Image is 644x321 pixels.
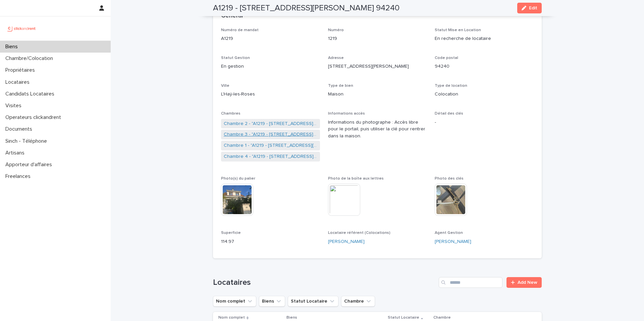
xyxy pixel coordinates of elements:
[221,35,320,42] p: A1219
[328,238,365,245] a: [PERSON_NAME]
[3,150,30,156] p: Artisans
[506,277,542,288] a: Add New
[328,231,390,235] span: Locataire référent (Colocations)
[5,22,38,35] img: UCB0brd3T0yccxBKYDjQ
[224,142,317,149] a: Chambre 1 - "A1219 - [STREET_ADDRESS][PERSON_NAME] 94240"
[435,177,464,181] span: Photo des clés
[435,231,463,235] span: Agent Gestion
[3,162,57,168] p: Apporteur d'affaires
[435,84,467,88] span: Type de location
[328,28,344,32] span: Numéro
[518,280,537,285] span: Add New
[221,28,259,32] span: Numéro de mandat
[517,3,542,13] button: Edit
[328,91,427,98] p: Maison
[328,56,344,60] span: Adresse
[213,296,256,307] button: Nom complet
[328,35,427,42] p: 1219
[435,91,534,98] p: Colocation
[529,6,537,10] span: Edit
[213,3,399,13] h2: A1219 - [STREET_ADDRESS][PERSON_NAME] 94240
[224,131,317,138] a: Chambre 3 - "A1219 - [STREET_ADDRESS][PERSON_NAME] 94240"
[221,177,255,181] span: Photo(s) du palier
[3,103,27,109] p: Visites
[341,296,375,307] button: Chambre
[221,63,320,70] p: En gestion
[3,67,40,73] p: Propriétaires
[328,177,384,181] span: Photo de la boîte aux lettres
[435,112,463,116] span: Détail des clés
[221,56,250,60] span: Statut Gestion
[3,44,23,50] p: Biens
[3,138,52,144] p: Sinch - Téléphone
[328,63,427,70] p: [STREET_ADDRESS][PERSON_NAME]
[439,277,502,288] input: Search
[328,112,365,116] span: Informations accès
[224,120,317,127] a: Chambre 2 - "A1219 - [STREET_ADDRESS][PERSON_NAME] 94240"
[435,63,534,70] p: 94240
[3,91,60,97] p: Candidats Locataires
[213,278,436,287] h1: Locataires
[435,35,534,42] p: En recherche de locataire
[288,296,338,307] button: Statut Locataire
[3,55,58,62] p: Chambre/Colocation
[221,84,229,88] span: Ville
[328,84,353,88] span: Type de bien
[3,126,38,132] p: Documents
[328,119,427,140] p: Informations du photographe : Accès libre pour le portail, puis utiliser la clé pour rentrer dans...
[221,91,320,98] p: L'Haÿ-les-Roses
[435,56,458,60] span: Code postal
[435,119,534,126] p: -
[3,79,35,85] p: Locataires
[435,28,481,32] span: Statut Mise en Location
[221,231,241,235] span: Superficie
[221,112,240,116] span: Chambres
[435,238,471,245] a: [PERSON_NAME]
[3,114,66,121] p: Operateurs clickandrent
[259,296,285,307] button: Biens
[221,238,320,245] p: 114.97
[3,173,36,180] p: Freelances
[224,153,317,160] a: Chambre 4 - "A1219 - [STREET_ADDRESS][PERSON_NAME] 94240"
